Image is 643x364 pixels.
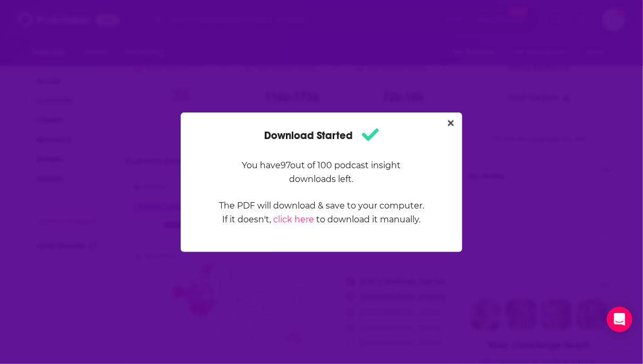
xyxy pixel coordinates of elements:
div: Open Intercom Messenger [607,307,632,332]
p: The PDF will download & save to your computer. If it doesn't, to download it manually. [218,199,425,227]
h1: Download Started [265,125,379,146]
button: Close [444,117,458,130]
a: click here [274,214,315,224]
p: You have 97 out of 100 podcast insight downloads left. [218,159,425,186]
